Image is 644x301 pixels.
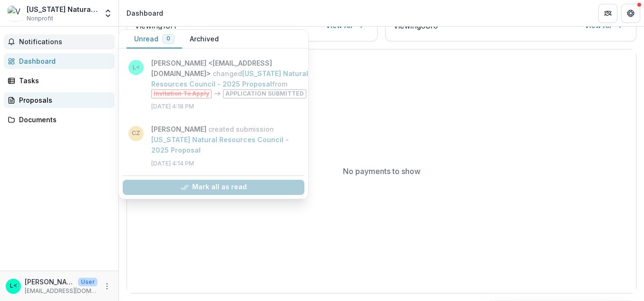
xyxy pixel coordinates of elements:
[4,53,115,69] a: Dashboard
[151,58,310,98] p: changed from
[123,6,167,20] nav: breadcrumb
[4,92,115,108] a: Proposals
[4,34,115,49] button: Notifications
[4,112,115,127] a: Documents
[19,95,107,105] div: Proposals
[8,6,23,21] img: Vermont Natural Resources Council
[101,4,115,23] button: Open entity switcher
[4,73,115,88] a: Tasks
[151,136,289,154] a: [US_STATE] Natural Resources Council - 2025 Proposal
[25,277,74,287] p: [PERSON_NAME] <[EMAIL_ADDRESS][DOMAIN_NAME]>
[19,76,107,86] div: Tasks
[151,69,308,88] a: [US_STATE] Natural Resources Council - 2025 Proposal
[10,283,17,289] div: Lauren Hierl <lhierl@vnrc.org>
[166,35,170,42] span: 0
[27,4,98,14] div: [US_STATE] Natural Resources Council
[621,4,640,23] button: Get Help
[101,281,113,292] button: More
[25,287,98,295] p: [EMAIL_ADDRESS][DOMAIN_NAME]
[598,4,617,23] button: Partners
[19,115,107,125] div: Documents
[19,38,111,46] span: Notifications
[127,30,182,49] button: Unread
[151,124,299,155] p: created submission
[27,14,53,23] span: Nonprofit
[19,56,107,66] div: Dashboard
[78,278,98,286] p: User
[127,8,163,18] div: Dashboard
[127,49,636,293] div: No payments to show
[123,180,304,195] button: Mark all as read
[182,30,226,49] button: Archived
